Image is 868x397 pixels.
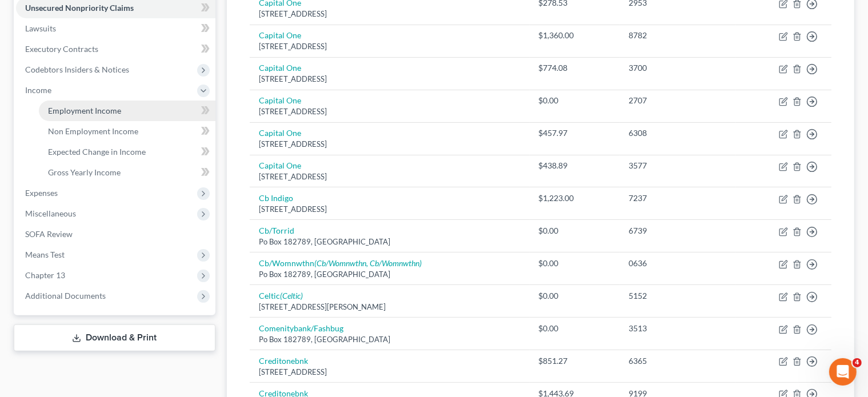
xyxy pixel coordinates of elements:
div: [STREET_ADDRESS] [259,204,521,215]
a: Creditonebnk [259,356,308,366]
span: Chapter 13 [25,270,65,280]
span: Lawsuits [25,23,56,33]
a: Comenitybank/Fashbug [259,323,343,333]
div: $0.00 [539,290,611,302]
a: Expected Change in Income [39,142,215,162]
span: SOFA Review [25,229,73,239]
span: Non Employment Income [48,126,138,136]
div: 6308 [629,127,727,139]
a: Capital One [259,30,301,40]
div: [STREET_ADDRESS] [259,74,521,85]
span: Codebtors Insiders & Notices [25,65,129,74]
div: 3577 [629,160,727,171]
div: [STREET_ADDRESS][PERSON_NAME] [259,302,521,312]
div: 3513 [629,323,727,334]
div: 2707 [629,95,727,106]
div: [STREET_ADDRESS] [259,41,521,52]
a: Cb/Womnwthn(Cb/Womnwthn, Cb/Womnwthn) [259,258,422,268]
a: Employment Income [39,101,215,121]
div: $0.00 [539,95,611,106]
a: Download & Print [14,324,215,351]
a: SOFA Review [16,224,215,244]
div: 7237 [629,193,727,204]
div: $0.00 [539,258,611,269]
a: Capital One [259,63,301,73]
div: $438.89 [539,160,611,171]
span: Expenses [25,188,58,198]
div: 3700 [629,62,727,74]
div: $0.00 [539,323,611,334]
a: Lawsuits [16,18,215,39]
a: Non Employment Income [39,121,215,142]
div: $1,223.00 [539,193,611,204]
span: Executory Contracts [25,44,98,54]
div: [STREET_ADDRESS] [259,9,521,19]
a: Capital One [259,161,301,170]
a: Capital One [259,128,301,138]
span: Employment Income [48,106,121,115]
div: [STREET_ADDRESS] [259,171,521,182]
div: $1,360.00 [539,30,611,41]
span: Means Test [25,250,65,259]
span: Additional Documents [25,291,106,300]
div: Po Box 182789, [GEOGRAPHIC_DATA] [259,269,521,280]
div: $0.00 [539,225,611,236]
a: Executory Contracts [16,39,215,59]
i: (Cb/Womnwthn, Cb/Womnwthn) [314,258,422,268]
a: Cb/Torrid [259,226,294,235]
div: Po Box 182789, [GEOGRAPHIC_DATA] [259,236,521,247]
span: Miscellaneous [25,208,76,218]
a: Celtic(Celtic) [259,291,303,300]
span: Gross Yearly Income [48,167,121,177]
div: Po Box 182789, [GEOGRAPHIC_DATA] [259,334,521,345]
div: 5152 [629,290,727,302]
div: 6365 [629,355,727,367]
a: Capital One [259,95,301,105]
span: 4 [853,358,862,367]
div: $851.27 [539,355,611,367]
div: 6739 [629,225,727,236]
div: $774.08 [539,62,611,74]
div: 8782 [629,30,727,41]
div: 0636 [629,258,727,269]
div: $457.97 [539,127,611,139]
span: Income [25,85,51,95]
a: Cb Indigo [259,193,293,203]
div: [STREET_ADDRESS] [259,106,521,117]
div: [STREET_ADDRESS] [259,367,521,378]
a: Gross Yearly Income [39,162,215,183]
iframe: Intercom live chat [829,358,857,386]
div: [STREET_ADDRESS] [259,139,521,150]
span: Unsecured Nonpriority Claims [25,3,134,13]
i: (Celtic) [280,291,303,300]
span: Expected Change in Income [48,147,146,157]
